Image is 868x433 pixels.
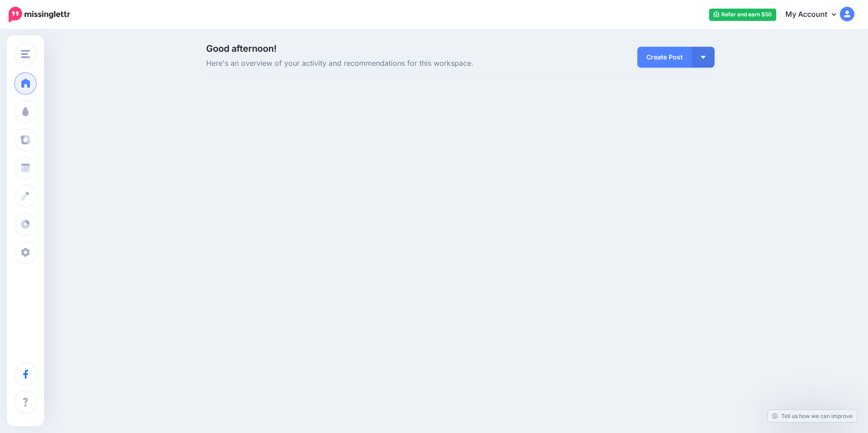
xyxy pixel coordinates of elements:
[206,58,541,69] span: Here's an overview of your activity and recommendations for this workspace.
[768,410,857,422] a: Tell us how we can improve
[9,7,70,22] img: Missinglettr
[637,47,692,68] a: Create Post
[776,4,854,26] a: My Account
[21,50,30,58] img: menu.png
[701,56,705,59] img: arrow-down-white.png
[709,9,776,21] a: Refer and earn $50
[206,43,276,54] span: Good afternoon!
